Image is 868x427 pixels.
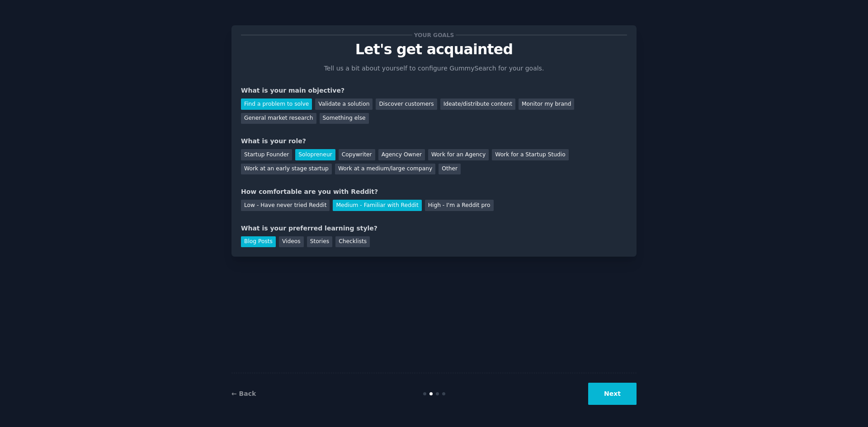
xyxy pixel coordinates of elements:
div: What is your preferred learning style? [241,224,627,233]
div: Blog Posts [241,236,276,248]
div: Medium - Familiar with Reddit [333,200,421,211]
div: Stories [307,236,332,248]
button: Next [588,383,637,405]
div: Agency Owner [378,149,425,160]
div: How comfortable are you with Reddit? [241,187,627,197]
div: Work at a medium/large company [335,164,435,175]
div: Work at an early stage startup [241,164,332,175]
div: Monitor my brand [519,99,574,110]
div: Startup Founder [241,149,292,160]
div: Work for an Agency [428,149,489,160]
div: What is your main objective? [241,86,627,95]
div: Discover customers [376,99,437,110]
div: Something else [320,113,369,124]
div: Checklists [335,236,370,248]
div: What is your role? [241,136,627,146]
div: Low - Have never tried Reddit [241,200,330,211]
div: Ideate/distribute content [440,99,515,110]
div: Find a problem to solve [241,99,312,110]
div: High - I'm a Reddit pro [425,200,494,211]
div: Validate a solution [315,99,373,110]
p: Tell us a bit about yourself to configure GummySearch for your goals. [320,64,548,73]
div: Copywriter [339,149,375,160]
div: Videos [279,236,304,248]
div: Other [439,164,461,175]
p: Let's get acquainted [241,42,627,57]
div: Solopreneur [295,149,335,160]
div: Work for a Startup Studio [492,149,568,160]
div: General market research [241,113,316,124]
a: ← Back [231,390,256,397]
span: Your goals [412,30,456,40]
